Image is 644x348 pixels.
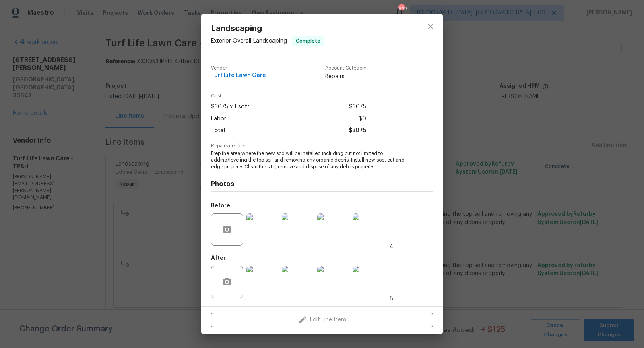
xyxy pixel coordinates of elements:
[293,37,324,45] span: Complete
[211,93,366,99] span: Cost
[359,113,366,125] span: $0
[211,72,266,79] span: Turf Life Lawn Care
[211,255,226,261] h5: After
[211,203,230,209] h5: Before
[211,101,250,113] span: $3075 x 1 sqft
[211,125,225,137] span: Total
[211,150,411,170] span: Prep the area where the new sod will be installed including but not limited to adding/leveling th...
[211,180,433,188] h4: Photos
[386,295,393,303] span: +8
[325,72,366,81] span: Repairs
[349,101,366,113] span: $3075
[211,66,266,71] span: Vendor
[421,17,440,36] button: close
[211,24,324,33] span: Landscaping
[211,143,433,149] span: Repairs needed
[386,242,394,251] span: +4
[211,38,287,44] span: Exterior Overall - Landscaping
[325,66,366,71] span: Account Category
[211,113,226,125] span: Labor
[349,125,366,137] span: $3075
[398,5,404,13] div: 823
